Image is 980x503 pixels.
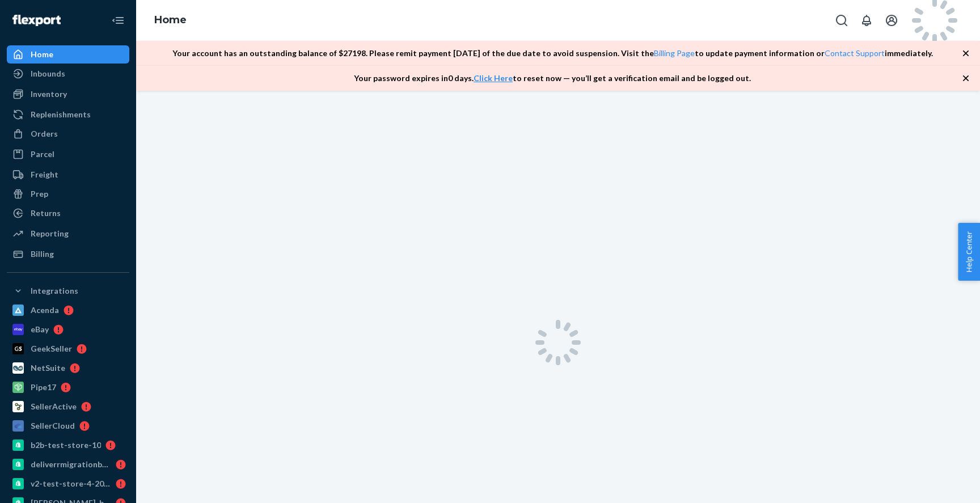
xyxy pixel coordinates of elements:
a: Inventory [7,85,129,103]
div: Pipe17 [31,382,56,393]
a: NetSuite [7,359,129,377]
div: Returns [31,208,61,219]
a: Reporting [7,225,129,243]
button: Integrations [7,282,129,300]
div: NetSuite [31,362,65,374]
div: Acenda [31,305,59,316]
a: Replenishments [7,105,129,124]
div: Parcel [31,149,54,160]
button: Help Center [958,223,980,281]
div: Freight [31,169,58,180]
button: Open notifications [855,9,878,32]
button: Open account menu [880,9,903,32]
div: Inventory [31,88,67,100]
a: eBay [7,320,129,339]
a: SellerCloud [7,417,129,435]
a: GeekSeller [7,340,129,358]
div: deliverrmigrationbasictest [31,459,111,470]
div: Replenishments [31,109,91,120]
a: Prep [7,185,129,203]
a: Parcel [7,145,129,163]
a: Freight [7,166,129,184]
div: Reporting [31,228,69,239]
a: Inbounds [7,65,129,83]
a: Billing Page [654,48,695,58]
div: Home [31,49,53,60]
a: Home [7,45,129,64]
div: Inbounds [31,68,65,79]
a: Orders [7,125,129,143]
div: b2b-test-store-10 [31,439,101,451]
div: Prep [31,188,48,200]
a: Home [154,14,187,26]
div: GeekSeller [31,343,72,354]
div: eBay [31,324,49,335]
div: SellerCloud [31,420,75,432]
a: Click Here [474,73,513,83]
p: Your account has an outstanding balance of $ 27198 . Please remit payment [DATE] of the due date ... [172,48,933,59]
div: SellerActive [31,401,77,412]
a: v2-test-store-4-2025 [7,475,129,493]
a: Returns [7,204,129,222]
a: Pipe17 [7,378,129,396]
div: Billing [31,248,54,260]
ol: breadcrumbs [145,4,196,37]
div: Integrations [31,285,78,297]
div: Orders [31,128,58,140]
p: Your password expires in 0 days . to reset now — you’ll get a verification email and be logged out. [354,73,751,84]
a: Acenda [7,301,129,319]
a: SellerActive [7,398,129,416]
a: deliverrmigrationbasictest [7,455,129,474]
div: v2-test-store-4-2025 [31,478,111,489]
a: Contact Support [825,48,885,58]
button: Open Search Box [830,9,853,32]
a: b2b-test-store-10 [7,436,129,454]
a: Billing [7,245,129,263]
img: Flexport logo [12,15,61,26]
button: Close Navigation [107,9,129,32]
